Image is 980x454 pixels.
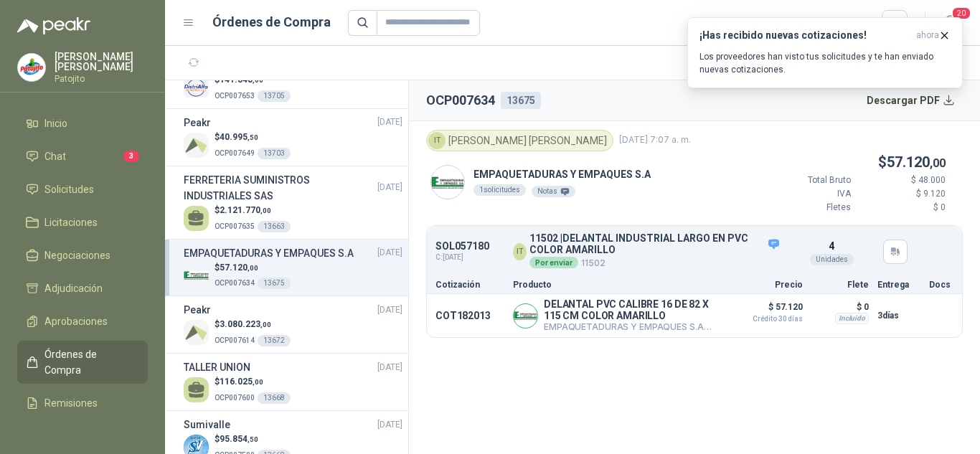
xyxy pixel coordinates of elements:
span: OCP007653 [215,92,255,100]
p: 11502 | DELANTAL INDUSTRIAL LARGO EN PVC COLOR AMARILLO [529,233,780,255]
img: Company Logo [514,304,537,328]
a: TALLER UNION[DATE] $116.025,00OCP00760013668 [184,359,402,405]
span: 57.120 [220,263,258,273]
a: Negociaciones [17,242,148,269]
p: Cotización [435,280,504,289]
p: Docs [929,280,953,289]
p: $ [765,151,946,174]
div: IT [428,132,446,149]
span: Inicio [44,115,67,131]
div: [PERSON_NAME] [PERSON_NAME] [426,130,613,151]
p: $ [215,432,291,446]
p: DELANTAL PVC CALIBRE 16 DE 82 X 115 CM COLOR AMARILLO [544,298,722,321]
p: 3 días [877,307,920,324]
p: $ [215,131,291,144]
p: $ 48.000 [859,174,946,187]
span: ,00 [260,321,271,328]
p: Los proveedores han visto tus solicitudes y te han enviado nuevas cotizaciones. [699,50,951,76]
span: ,50 [248,133,258,141]
div: 1 solicitudes [473,184,526,196]
a: Licitaciones [17,209,148,236]
span: 116.025 [220,377,263,387]
p: Entrega [877,280,920,289]
a: Aprobaciones [17,308,148,335]
a: DISTRIALFA DEL PACIFICO S.A.S.[DATE] Company Logo$141.848,00OCP00765313705 [184,57,402,103]
p: $ [215,73,291,87]
div: 13668 [258,392,291,404]
p: Fletes [765,201,851,214]
span: Licitaciones [44,214,98,230]
a: Adjudicación [17,275,148,302]
span: [DATE] [377,361,402,374]
span: [DATE] [377,181,402,194]
p: Precio [731,280,803,289]
div: Notas [532,186,575,197]
span: 20 [951,6,971,20]
span: OCP007634 [215,279,255,287]
span: [DATE] 7:07 a. m. [619,133,691,147]
h3: Peakr [184,115,211,131]
p: $ 0 [859,201,946,214]
p: Patojito [55,75,148,83]
span: ,00 [260,207,271,214]
div: 13705 [258,90,291,102]
p: $ 57.120 [731,298,803,323]
a: Órdenes de Compra [17,341,148,384]
span: 141.848 [220,75,263,85]
span: [DATE] [377,418,402,432]
p: $ [215,261,291,275]
div: IT [513,243,527,260]
span: ahora [916,29,939,42]
img: Company Logo [184,320,209,345]
h3: Sumivalle [184,417,230,432]
span: ,00 [253,378,263,386]
img: Company Logo [184,133,209,158]
span: Negociaciones [44,247,110,263]
h3: TALLER UNION [184,359,250,375]
a: Inicio [17,110,148,137]
p: $ 0 [811,298,869,316]
span: Órdenes de Compra [44,346,134,378]
span: ,50 [248,435,258,443]
div: 13703 [258,148,291,159]
span: ,00 [930,156,946,170]
p: 11502 [529,255,780,270]
h3: ¡Has recibido nuevas cotizaciones! [699,29,910,42]
h3: FERRETERIA SUMINISTROS INDUSTRIALES SAS [184,172,377,204]
span: 3 [123,151,139,162]
span: 2.121.770 [220,205,271,215]
span: [DATE] [377,246,402,260]
button: ¡Has recibido nuevas cotizaciones!ahora Los proveedores han visto tus solicitudes y te han enviad... [687,17,963,88]
span: Remisiones [44,395,98,411]
a: Peakr[DATE] Company Logo$40.995,50OCP00764913703 [184,115,402,160]
img: Company Logo [431,166,464,199]
div: 13675 [258,278,291,289]
span: 40.995 [220,132,258,142]
a: Peakr[DATE] Company Logo$3.080.223,00OCP00761413672 [184,302,402,347]
div: 13672 [258,335,291,346]
p: [PERSON_NAME] [PERSON_NAME] [55,52,148,72]
div: Unidades [810,254,854,265]
span: ,00 [248,264,258,272]
p: $ 9.120 [859,187,946,201]
a: Solicitudes [17,176,148,203]
a: FERRETERIA SUMINISTROS INDUSTRIALES SAS[DATE] $2.121.770,00OCP00763513663 [184,172,402,233]
img: Company Logo [18,54,45,81]
span: 57.120 [887,153,946,171]
span: Chat [44,148,66,164]
span: Adjudicación [44,280,103,296]
span: [DATE] [377,115,402,129]
p: Total Bruto [765,174,851,187]
span: OCP007635 [215,222,255,230]
p: Flete [811,280,869,289]
p: COT182013 [435,310,504,321]
div: Incluido [835,313,869,324]
div: 13663 [258,221,291,232]
span: [DATE] [377,303,402,317]
p: EMPAQUETADURAS Y EMPAQUES S.A [473,166,651,182]
span: 3.080.223 [220,319,271,329]
h3: EMPAQUETADURAS Y EMPAQUES S.A [184,245,354,261]
a: EMPAQUETADURAS Y EMPAQUES S.A[DATE] Company Logo$57.120,00OCP00763413675 [184,245,402,290]
p: $ [215,318,291,331]
span: 95.854 [220,434,258,444]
